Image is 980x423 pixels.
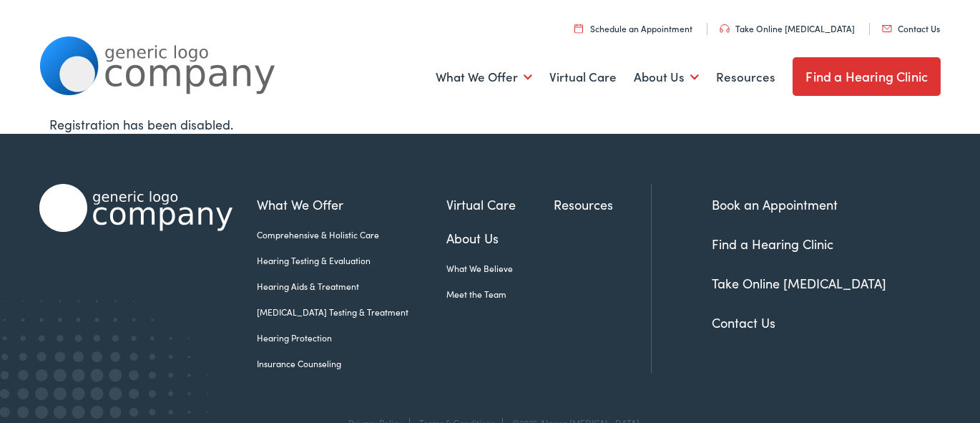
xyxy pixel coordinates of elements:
[257,357,446,370] a: Insurance Counseling
[720,24,730,33] img: utility icon
[257,280,446,293] a: Hearing Aids & Treatment
[574,24,583,33] img: utility icon
[446,195,554,214] a: Virtual Care
[712,235,833,253] a: Find a Hearing Clinic
[712,313,775,331] a: Contact Us
[257,331,446,344] a: Hearing Protection
[446,262,554,275] a: What We Believe
[574,22,692,34] a: Schedule an Appointment
[257,306,446,319] a: [MEDICAL_DATA] Testing & Treatment
[882,22,940,34] a: Contact Us
[446,288,554,301] a: Meet the Team
[257,254,446,267] a: Hearing Testing & Evaluation
[49,115,931,134] div: Registration has been disabled.
[712,195,838,213] a: Book an Appointment
[436,51,532,104] a: What We Offer
[634,51,699,104] a: About Us
[712,274,886,292] a: Take Online [MEDICAL_DATA]
[793,57,941,96] a: Find a Hearing Clinic
[882,25,892,32] img: utility icon
[446,228,554,248] a: About Us
[39,184,232,232] img: Alpaca Audiology
[549,51,617,104] a: Virtual Care
[720,22,855,34] a: Take Online [MEDICAL_DATA]
[257,228,446,241] a: Comprehensive & Holistic Care
[257,195,446,214] a: What We Offer
[554,195,651,214] a: Resources
[716,51,775,104] a: Resources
